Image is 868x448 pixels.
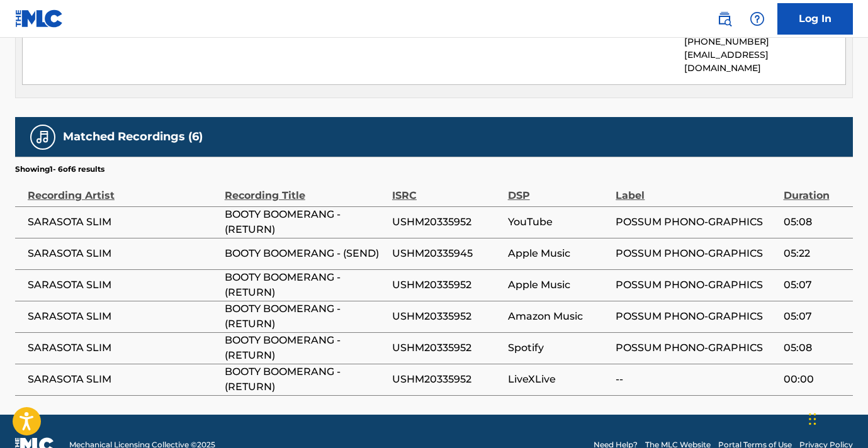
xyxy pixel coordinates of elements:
[28,246,218,261] span: SARASOTA SLIM
[508,340,610,356] span: Spotify
[508,372,610,387] span: LiveXLive
[784,246,847,261] span: 05:22
[225,333,386,363] span: BOOTY BOOMERANG - (RETURN)
[784,309,847,324] span: 05:07
[225,301,386,332] span: BOOTY BOOMERANG - (RETURN)
[392,175,502,203] div: ISRC
[35,130,50,145] img: Matched Recordings
[616,277,777,293] span: POSSUM PHONO-GRAPHICS
[616,372,777,387] span: --
[225,246,386,261] span: BOOTY BOOMERANG - (SEND)
[28,215,218,230] span: SARASOTA SLIM
[508,277,610,293] span: Apple Music
[717,11,732,26] img: search
[225,207,386,237] span: BOOTY BOOMERANG - (RETURN)
[784,215,847,230] span: 05:08
[63,130,203,144] h5: Matched Recordings (6)
[684,48,845,75] p: [EMAIL_ADDRESS][DOMAIN_NAME]
[616,340,777,356] span: POSSUM PHONO-GRAPHICS
[392,372,502,387] span: USHM20335952
[28,175,218,203] div: Recording Artist
[777,3,853,35] a: Log In
[745,6,770,31] div: Help
[784,175,847,203] div: Duration
[508,309,610,324] span: Amazon Music
[225,175,386,203] div: Recording Title
[15,164,104,175] p: Showing 1 - 6 of 6 results
[508,215,610,230] span: YouTube
[28,340,218,356] span: SARASOTA SLIM
[684,35,845,48] p: [PHONE_NUMBER]
[392,215,502,230] span: USHM20335952
[225,270,386,300] span: BOOTY BOOMERANG - (RETURN)
[616,246,777,261] span: POSSUM PHONO-GRAPHICS
[392,309,502,324] span: USHM20335952
[28,372,218,387] span: SARASOTA SLIM
[225,364,386,395] span: BOOTY BOOMERANG - (RETURN)
[392,340,502,356] span: USHM20335952
[508,175,610,203] div: DSP
[712,6,737,31] a: Public Search
[784,277,847,293] span: 05:07
[392,277,502,293] span: USHM20335952
[805,388,868,448] iframe: Chat Widget
[28,277,218,293] span: SARASOTA SLIM
[15,9,64,28] img: MLC Logo
[392,246,502,261] span: USHM20335945
[784,372,847,387] span: 00:00
[809,400,816,438] div: Drag
[616,215,777,230] span: POSSUM PHONO-GRAPHICS
[616,175,777,203] div: Label
[784,340,847,356] span: 05:08
[28,309,218,324] span: SARASOTA SLIM
[750,11,765,26] img: help
[508,246,610,261] span: Apple Music
[616,309,777,324] span: POSSUM PHONO-GRAPHICS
